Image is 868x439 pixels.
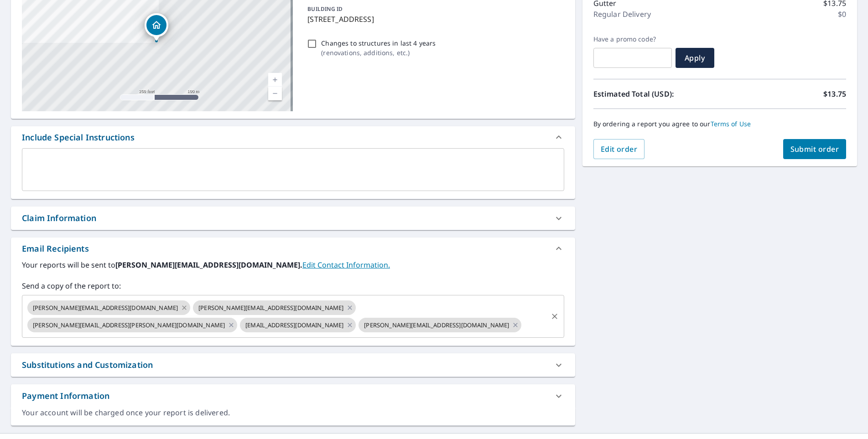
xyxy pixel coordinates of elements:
[11,353,575,377] div: Substitutions and Customization
[683,53,707,63] span: Apply
[593,9,651,20] p: Regular Delivery
[359,321,515,330] span: [PERSON_NAME][EMAIL_ADDRESS][DOMAIN_NAME]
[22,212,96,224] div: Claim Information
[321,38,436,48] p: Changes to structures in last 4 years
[27,321,230,330] span: [PERSON_NAME][EMAIL_ADDRESS][PERSON_NAME][DOMAIN_NAME]
[11,384,575,408] div: Payment Information
[240,318,356,332] div: [EMAIL_ADDRESS][DOMAIN_NAME]
[548,310,561,323] button: Clear
[22,408,564,418] div: Your account will be charged once your report is delivered.
[783,139,847,159] button: Submit order
[115,260,302,270] b: [PERSON_NAME][EMAIL_ADDRESS][DOMAIN_NAME].
[11,126,575,148] div: Include Special Instructions
[790,144,839,154] span: Submit order
[27,318,237,332] div: [PERSON_NAME][EMAIL_ADDRESS][PERSON_NAME][DOMAIN_NAME]
[11,238,575,259] div: Email Recipients
[22,390,109,402] div: Payment Information
[676,48,714,68] button: Apply
[593,139,645,159] button: Edit order
[145,13,168,41] div: Dropped pin, building 1, Residential property, 1865 N Loop Pkwy Saint Augustine, FL 32095
[240,321,349,330] span: [EMAIL_ADDRESS][DOMAIN_NAME]
[27,300,190,315] div: [PERSON_NAME][EMAIL_ADDRESS][DOMAIN_NAME]
[601,144,638,154] span: Edit order
[593,35,672,43] label: Have a promo code?
[193,304,349,312] span: [PERSON_NAME][EMAIL_ADDRESS][DOMAIN_NAME]
[22,243,89,255] div: Email Recipients
[593,88,720,99] p: Estimated Total (USD):
[359,318,521,332] div: [PERSON_NAME][EMAIL_ADDRESS][DOMAIN_NAME]
[268,73,282,87] a: Current Level 17, Zoom In
[11,207,575,230] div: Claim Information
[27,304,183,312] span: [PERSON_NAME][EMAIL_ADDRESS][DOMAIN_NAME]
[838,9,846,20] p: $0
[22,359,153,371] div: Substitutions and Customization
[22,131,135,144] div: Include Special Instructions
[593,120,846,128] p: By ordering a report you agree to our
[193,300,356,315] div: [PERSON_NAME][EMAIL_ADDRESS][DOMAIN_NAME]
[307,14,560,25] p: [STREET_ADDRESS]
[22,280,564,291] label: Send a copy of the report to:
[302,260,390,270] a: EditContactInfo
[823,88,846,99] p: $13.75
[268,87,282,100] a: Current Level 17, Zoom Out
[321,48,436,57] p: ( renovations, additions, etc. )
[711,119,751,128] a: Terms of Use
[307,5,343,13] p: BUILDING ID
[22,259,564,270] label: Your reports will be sent to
